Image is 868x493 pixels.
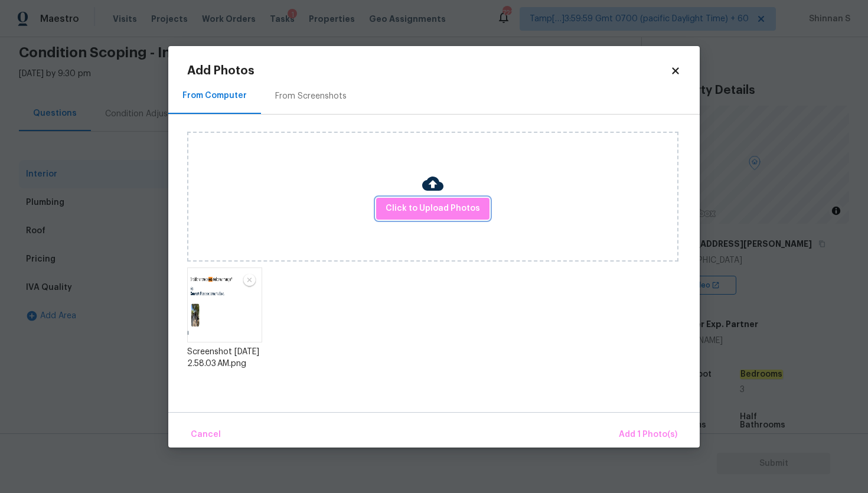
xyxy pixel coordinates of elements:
[614,422,682,448] button: Add 1 Photo(s)
[187,65,670,77] h2: Add Photos
[386,201,480,216] span: Click to Upload Photos
[619,427,677,442] span: Add 1 Photo(s)
[275,90,347,102] div: From Screenshots
[191,427,221,442] span: Cancel
[186,422,226,448] button: Cancel
[422,173,443,194] img: Cloud Upload Icon
[376,198,490,220] button: Click to Upload Photos
[187,346,262,370] div: Screenshot [DATE] 2.58.03 AM.png
[182,90,247,102] div: From Computer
